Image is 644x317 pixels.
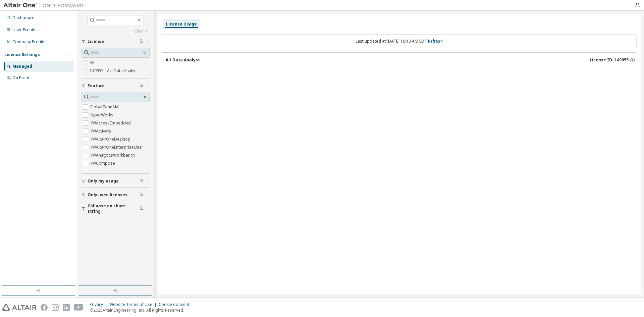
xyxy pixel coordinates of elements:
a: Clear all [82,29,150,34]
button: Collapse on share string [82,201,150,216]
img: youtube.svg [74,304,84,311]
span: Clear filter [140,83,144,89]
a: Refresh [428,38,443,44]
label: GlobalZoneAM [90,103,120,111]
img: linkedin.svg [63,304,70,311]
label: HWAccessEmbedded [90,119,132,127]
span: Clear filter [140,39,144,44]
div: Cookie Consent [159,302,193,307]
label: 149955 - AU Data Analyst [90,67,139,75]
label: HWAltairOneDesktop [90,135,132,143]
label: HWAltairOneEnterpriseUser [90,143,145,151]
span: Only my usage [88,178,119,184]
span: Feature [88,83,105,89]
div: Dashboard [12,15,35,20]
label: HWActivate [90,127,112,135]
div: License Usage [166,21,197,27]
button: Feature [82,78,150,93]
span: License ID: 149955 [590,57,629,63]
button: Only my usage [82,174,150,189]
img: instagram.svg [52,304,59,311]
button: AU Data AnalystLicense ID: 149955 [162,53,637,67]
div: AU Data Analyst [166,57,200,63]
div: Company Profile [12,39,44,45]
span: Clear filter [140,178,144,184]
img: facebook.svg [41,304,48,311]
div: License Settings [4,52,40,57]
span: Collapse on share string [88,203,140,214]
span: Clear filter [140,206,144,211]
div: Website Terms of Use [109,302,159,307]
button: License [82,34,150,49]
div: Privacy [90,302,109,307]
img: altair_logo.svg [2,304,37,311]
label: All [90,59,96,67]
div: User Profile [12,27,35,33]
div: Managed [12,64,32,69]
label: HyperWorks [90,111,115,119]
span: License [88,39,104,44]
label: HWAnalyticsWorkbench [90,151,136,159]
span: Only used licenses [88,192,127,198]
label: HWCompose [90,159,116,167]
p: © 2025 Altair Engineering, Inc. All Rights Reserved. [90,307,193,313]
label: HWEmbedBasic [90,167,121,175]
button: Only used licenses [82,188,150,202]
span: Clear filter [140,192,144,198]
img: Altair One [3,2,87,9]
div: Last updated at: [DATE] 10:10 AM EDT [162,34,637,48]
div: On Prem [12,75,29,81]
